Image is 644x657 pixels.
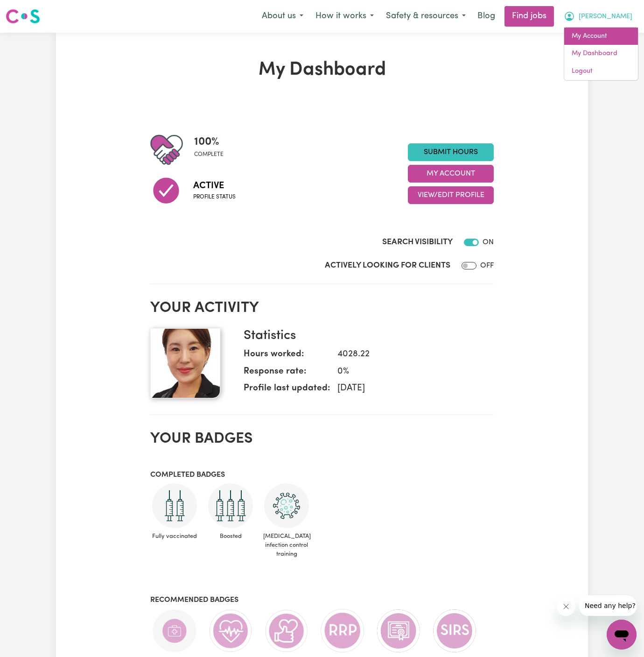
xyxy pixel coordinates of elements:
[244,365,330,382] dt: Response rate:
[325,260,450,272] label: Actively Looking for Clients
[483,239,494,246] span: ON
[6,8,40,25] img: Careseekers logo
[564,45,638,63] a: My Dashboard
[256,7,309,26] button: About us
[152,483,197,528] img: Care and support worker has received 2 doses of COVID-19 vaccine
[208,483,253,528] img: Care and support worker has received booster dose of COVID-19 vaccination
[564,28,638,45] a: My Account
[208,608,253,653] img: Care and support worker has completed CPR Certification
[564,27,638,81] div: My Account
[244,328,486,344] h3: Statistics
[194,134,231,166] div: Profile completeness: 100%
[607,620,637,650] iframe: Button to launch messaging window
[472,6,501,27] a: Blog
[558,7,638,26] button: My Account
[150,596,494,605] h3: Recommended badges
[6,6,40,27] a: Careseekers logo
[380,7,472,26] button: Safety & resources
[150,471,494,480] h3: Completed badges
[579,12,632,22] span: [PERSON_NAME]
[264,608,309,653] img: Care worker is recommended by Careseekers
[504,6,554,27] a: Find jobs
[330,382,486,396] dd: [DATE]
[150,430,494,448] h2: Your badges
[150,59,494,81] h1: My Dashboard
[376,608,421,653] img: CS Academy: Aged Care Quality Standards & Code of Conduct course completed
[262,528,311,563] span: [MEDICAL_DATA] infection control training
[408,143,494,161] a: Submit Hours
[152,608,197,653] img: Care and support worker has completed First Aid Certification
[480,262,494,269] span: OFF
[309,7,380,26] button: How it works
[193,193,236,201] span: Profile status
[193,179,236,193] span: Active
[557,597,575,616] iframe: Close message
[382,236,453,248] label: Search Visibility
[408,165,494,183] button: My Account
[432,608,477,653] img: CS Academy: Serious Incident Reporting Scheme course completed
[194,134,224,150] span: 100 %
[150,528,199,544] span: Fully vaccinated
[330,348,486,361] dd: 4028.22
[244,348,330,365] dt: Hours worked:
[564,63,638,80] a: Logout
[150,299,494,317] h2: Your activity
[244,382,330,399] dt: Profile last updated:
[330,365,486,379] dd: 0 %
[320,608,365,653] img: CS Academy: Regulated Restrictive Practices course completed
[194,150,224,159] span: complete
[408,186,494,204] button: View/Edit Profile
[579,595,637,616] iframe: Message from company
[150,328,220,398] img: Your profile picture
[264,483,309,528] img: CS Academy: COVID-19 Infection Control Training course completed
[206,528,255,544] span: Boosted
